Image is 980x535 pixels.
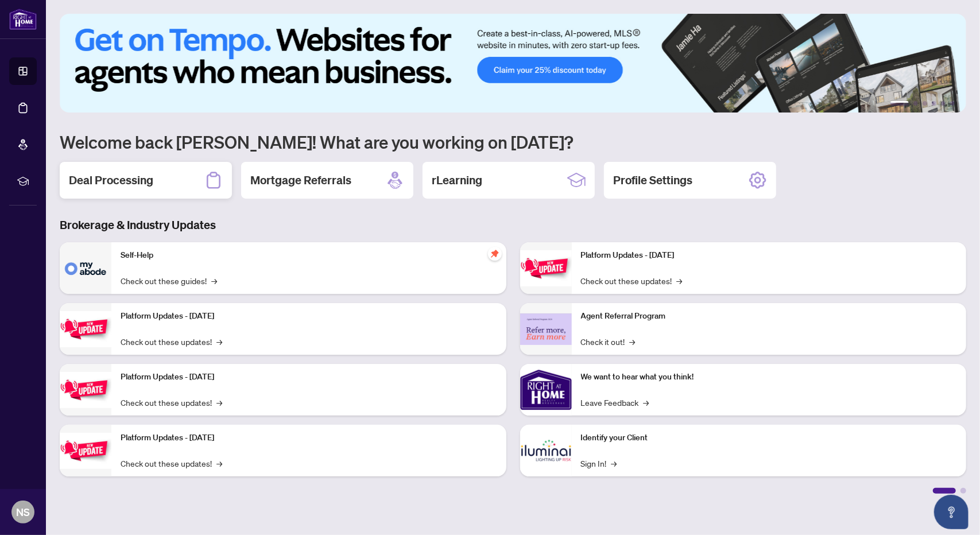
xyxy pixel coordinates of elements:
[890,101,909,106] button: 1
[60,433,111,469] img: Platform Updates - July 8, 2025
[216,396,222,409] span: →
[488,247,502,261] span: pushpin
[216,457,222,470] span: →
[60,14,966,113] img: Slide 0
[9,9,37,30] img: logo
[520,364,572,416] img: We want to hear what you think!
[432,172,482,188] h2: rLearning
[69,172,153,188] h2: Deal Processing
[121,310,497,323] p: Platform Updates - [DATE]
[581,335,636,348] a: Check it out!→
[121,396,222,409] a: Check out these updates!→
[250,172,351,188] h2: Mortgage Referrals
[677,274,683,287] span: →
[520,250,572,286] img: Platform Updates - June 23, 2025
[932,101,936,106] button: 4
[216,335,222,348] span: →
[581,310,958,323] p: Agent Referral Program
[60,131,966,153] h1: Welcome back [PERSON_NAME]! What are you working on [DATE]?
[121,457,222,470] a: Check out these updates!→
[121,371,497,383] p: Platform Updates - [DATE]
[913,101,918,106] button: 2
[950,101,955,106] button: 6
[941,101,946,106] button: 5
[211,274,217,287] span: →
[520,425,572,476] img: Identify your Client
[60,242,111,294] img: Self-Help
[644,396,649,409] span: →
[581,432,958,444] p: Identify your Client
[60,372,111,408] img: Platform Updates - July 21, 2025
[581,396,649,409] a: Leave Feedback→
[60,217,966,233] h3: Brokerage & Industry Updates
[520,313,572,345] img: Agent Referral Program
[923,101,927,106] button: 3
[121,274,217,287] a: Check out these guides!→
[581,274,683,287] a: Check out these updates!→
[581,249,958,262] p: Platform Updates - [DATE]
[613,172,692,188] h2: Profile Settings
[581,371,958,383] p: We want to hear what you think!
[581,457,617,470] a: Sign In!→
[121,335,222,348] a: Check out these updates!→
[630,335,636,348] span: →
[934,495,969,529] button: Open asap
[16,504,30,520] span: NS
[60,311,111,347] img: Platform Updates - September 16, 2025
[121,432,497,444] p: Platform Updates - [DATE]
[121,249,497,262] p: Self-Help
[611,457,617,470] span: →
